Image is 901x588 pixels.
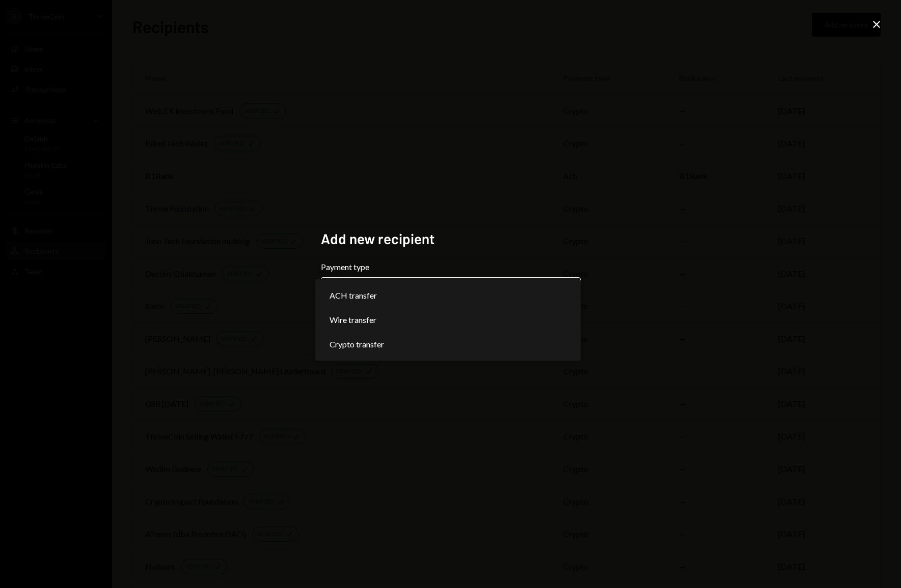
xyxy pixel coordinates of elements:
[321,261,581,273] label: Payment type
[330,289,377,302] span: ACH transfer
[330,338,384,350] span: Crypto transfer
[330,314,376,326] span: Wire transfer
[321,277,581,306] button: Payment type
[321,229,581,249] h2: Add new recipient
